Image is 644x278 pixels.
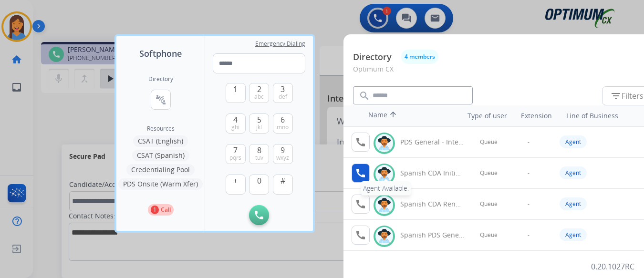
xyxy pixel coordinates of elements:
[226,175,246,195] button: +
[400,199,464,209] div: Spanish CDA Renewal General - Internal
[273,113,293,134] button: 6mno
[133,135,188,147] button: CSAT (English)
[528,169,530,177] span: -
[280,175,285,186] span: #
[364,105,449,126] th: Name
[233,144,238,156] span: 7
[560,166,587,179] div: Agent
[256,124,262,131] span: jkl
[353,51,392,63] p: Directory
[233,175,238,186] span: +
[516,106,557,125] th: Extension
[610,90,622,102] mat-icon: filter_list
[161,206,171,214] p: Call
[255,40,305,48] span: Emergency Dialing
[454,106,512,125] th: Type of user
[280,83,285,95] span: 3
[280,114,285,125] span: 6
[118,178,203,190] button: PDS Onsite (Warm Xfer)
[387,110,399,122] mat-icon: arrow_upward
[355,136,366,148] mat-icon: call
[480,138,498,146] span: Queue
[400,137,464,147] div: PDS General - Internal
[480,169,498,177] span: Queue
[480,231,498,239] span: Queue
[233,114,238,125] span: 4
[591,261,634,272] p: 0.20.1027RC
[257,83,261,95] span: 2
[255,211,263,219] img: call-button
[226,113,246,134] button: 4ghi
[249,113,269,134] button: 5jkl
[377,136,391,151] img: avatar
[355,167,366,179] mat-icon: call
[148,204,174,216] button: 1Call
[249,144,269,164] button: 8tuv
[355,198,366,210] mat-icon: call
[276,154,289,162] span: wxyz
[249,175,269,195] button: 0
[155,94,166,105] mat-icon: connect_without_contact
[231,124,239,131] span: ghi
[560,197,587,210] div: Agent
[257,144,261,156] span: 8
[377,229,391,244] img: avatar
[233,83,238,95] span: 1
[610,90,644,102] span: Filters
[139,47,182,60] span: Softphone
[400,230,464,240] div: Spanish PDS General - Internal
[377,167,391,182] img: avatar
[273,175,293,195] button: #
[528,138,530,146] span: -
[560,228,587,241] div: Agent
[280,144,285,156] span: 9
[400,168,464,178] div: Spanish CDA Initial General - Internal
[151,206,159,214] p: 1
[147,125,175,133] span: Resources
[277,124,289,131] span: mno
[359,90,370,102] mat-icon: search
[226,83,246,103] button: 1
[126,164,195,175] button: Credentialing Pool
[352,164,370,183] button: Agent Available.
[257,114,261,125] span: 5
[528,231,530,239] span: -
[249,83,269,103] button: 2abc
[377,198,391,213] img: avatar
[148,75,173,83] h2: Directory
[279,93,287,101] span: def
[132,150,189,161] button: CSAT (Spanish)
[257,175,261,186] span: 0
[273,144,293,164] button: 9wxyz
[226,144,246,164] button: 7pqrs
[528,200,530,208] span: -
[401,50,438,64] button: 4 members
[480,200,498,208] span: Queue
[254,93,264,101] span: abc
[361,181,411,196] div: Agent Available.
[229,154,241,162] span: pqrs
[273,83,293,103] button: 3def
[355,229,366,241] mat-icon: call
[255,154,263,162] span: tuv
[560,135,587,148] div: Agent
